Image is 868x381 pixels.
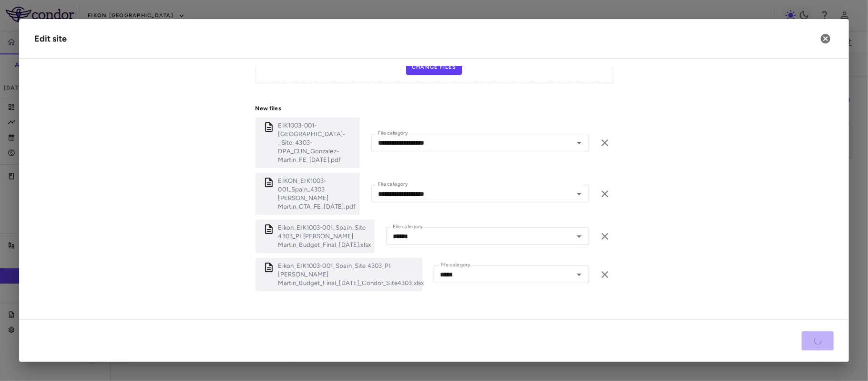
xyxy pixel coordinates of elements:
[393,223,422,231] label: File category
[278,121,356,164] p: EIK1003-001-Spain-_Site_4303-DPA_CUN_Gonzalez-Martin_FE_10Mar25.pdf
[406,60,462,75] label: Change Files
[378,129,408,138] label: File category
[278,223,371,249] p: Eikon_EIK1003-001_Spain_Site 4303_PI González Martin_Budget_Final_23OCT24.xlsx
[597,228,613,244] button: Remove
[597,266,613,283] button: Remove
[597,186,613,202] button: Remove
[440,261,470,269] label: File category
[572,268,586,281] button: Open
[278,177,356,211] p: EIKON_EIK1003-001_Spain_4303 CUN - Gonzalez Martin_CTA_FE_05Nov24.pdf
[572,230,586,243] button: Open
[34,32,67,45] div: Edit site
[597,135,613,151] button: Remove
[278,262,424,287] p: Eikon_EIK1003-001_Spain_Site 4303_PI González Martin_Budget_Final_23OCT24_Condor_Site4303.xlsx
[378,180,408,189] label: File category
[572,136,586,149] button: Open
[572,187,586,201] button: Open
[255,104,613,113] p: New files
